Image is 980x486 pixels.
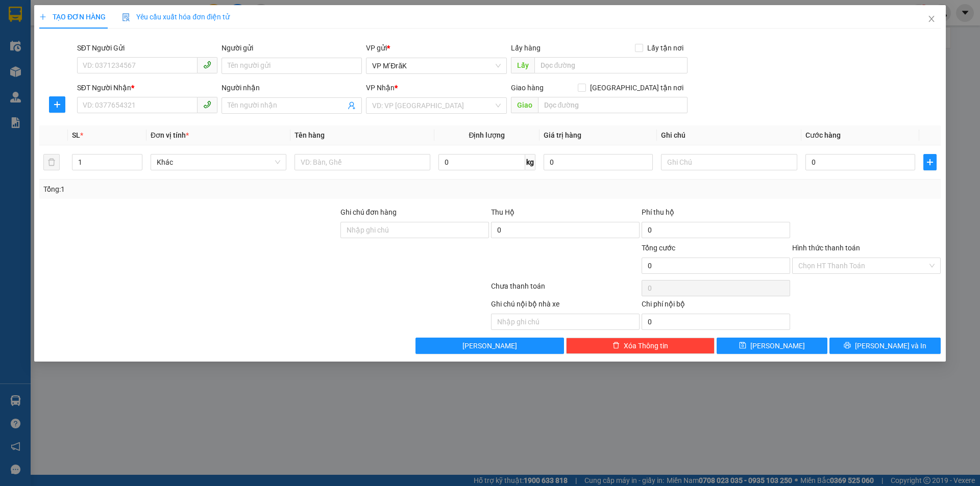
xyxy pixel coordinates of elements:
[39,13,106,21] span: TẠO ĐƠN HÀNG
[525,154,535,170] span: kg
[661,154,797,170] input: Ghi Chú
[203,61,211,69] span: phone
[49,96,65,113] button: plus
[151,131,189,139] span: Đơn vị tính
[348,101,356,110] span: user-add
[855,340,926,351] span: [PERSON_NAME] và In
[717,338,827,354] button: save[PERSON_NAME]
[511,44,541,52] span: Lấy hàng
[295,131,325,139] span: Tên hàng
[830,338,941,354] button: printer[PERSON_NAME] và In
[923,154,937,170] button: plus
[538,97,688,113] input: Dọc đường
[295,154,430,170] input: VD: Bàn, Ghế
[157,155,280,170] span: Khác
[122,13,130,21] img: icon
[122,13,230,21] span: Yêu cầu xuất hóa đơn điện tử
[624,340,668,351] span: Xóa Thông tin
[491,298,640,314] div: Ghi chú nội bộ nhà xe
[586,82,688,93] span: [GEOGRAPHIC_DATA] tận nơi
[77,42,217,54] div: SĐT Người Gửi
[844,342,851,350] span: printer
[740,342,747,350] span: save
[511,57,534,73] span: Lấy
[544,131,581,139] span: Giá trị hàng
[77,82,217,93] div: SĐT Người Nhận
[366,84,395,92] span: VP Nhận
[544,154,653,170] input: 0
[534,57,688,73] input: Dọc đường
[567,338,715,354] button: deleteXóa Thông tin
[924,158,936,166] span: plus
[469,131,505,139] span: Định lượng
[642,207,790,222] div: Phí thu hộ
[416,338,565,354] button: [PERSON_NAME]
[72,131,80,139] span: SL
[340,208,397,216] label: Ghi chú đơn hàng
[222,42,362,54] div: Người gửi
[927,15,936,23] span: close
[657,125,801,145] th: Ghi chú
[203,100,211,109] span: phone
[340,222,489,238] input: Ghi chú đơn hàng
[511,97,538,113] span: Giao
[643,42,688,54] span: Lấy tận nơi
[511,84,544,92] span: Giao hàng
[43,154,60,170] button: delete
[463,340,518,351] span: [PERSON_NAME]
[917,5,946,34] button: Close
[222,82,362,93] div: Người nhận
[805,131,841,139] span: Cước hàng
[642,298,790,314] div: Chi phí nội bộ
[373,58,501,73] span: VP M’ĐrăK
[50,100,65,109] span: plus
[490,280,641,298] div: Chưa thanh toán
[491,208,514,216] span: Thu Hộ
[612,342,620,350] span: delete
[792,244,860,252] label: Hình thức thanh toán
[39,13,46,20] span: plus
[491,314,640,330] input: Nhập ghi chú
[366,42,507,54] div: VP gửi
[43,184,378,195] div: Tổng: 1
[642,244,675,252] span: Tổng cước
[751,340,805,351] span: [PERSON_NAME]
